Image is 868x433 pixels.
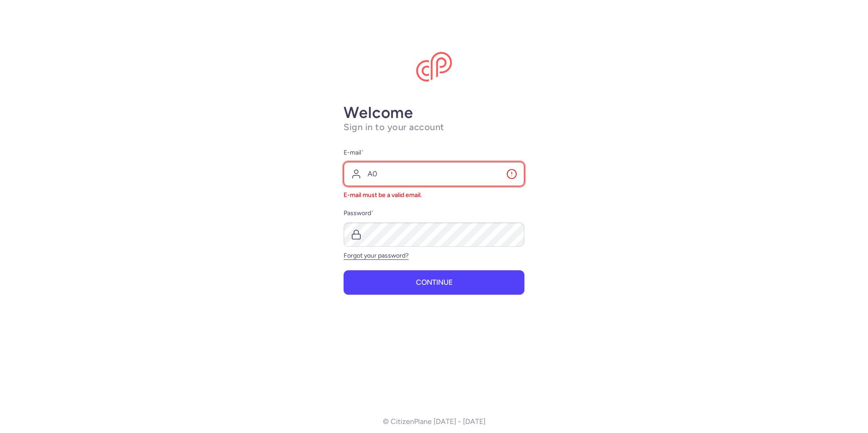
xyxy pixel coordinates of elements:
label: E-mail [344,147,524,158]
span: Continue [416,278,453,287]
img: CitizenPlane logo [416,52,452,82]
button: Continue [344,270,524,295]
p: © CitizenPlane [DATE] - [DATE] [383,418,486,426]
a: Forgot your password? [344,252,409,259]
input: user@example.com [344,162,524,186]
strong: Welcome [344,103,413,122]
label: Password [344,208,524,219]
p: e-mail must be a valid email. [344,190,524,201]
h1: Sign in to your account [344,122,524,133]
